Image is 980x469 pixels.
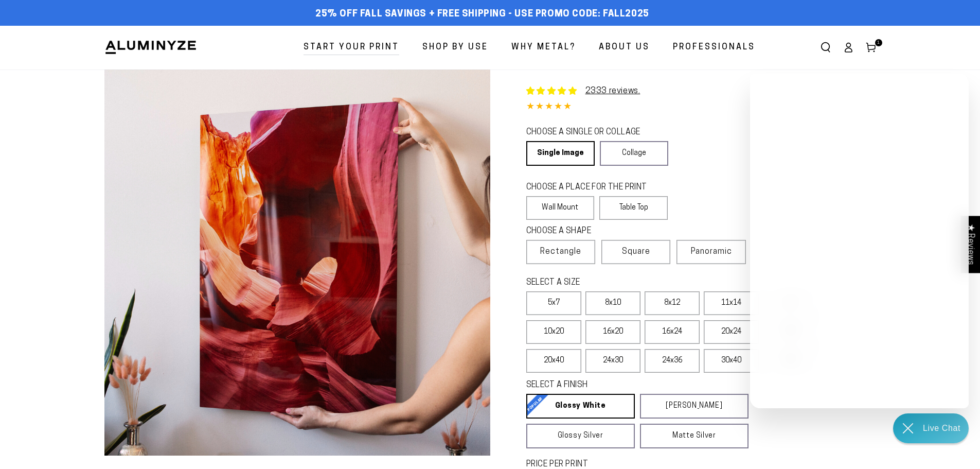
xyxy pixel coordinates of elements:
[599,196,668,220] label: Table Top
[585,320,640,344] label: 16x20
[526,320,581,344] label: 10x20
[104,40,197,55] img: Aluminyze
[645,320,700,344] label: 16x24
[893,413,969,443] div: Chat widget toggle
[877,39,880,46] span: 1
[526,196,595,220] label: Wall Mount
[585,87,640,95] a: 2333 reviews.
[540,246,581,258] span: Rectangle
[315,9,649,20] span: 25% off FALL Savings + Free Shipping - Use Promo Code: FALL2025
[526,394,635,419] a: Glossy White
[585,291,640,315] label: 8x10
[814,36,837,59] summary: Search our site
[645,291,700,315] label: 8x12
[622,246,650,258] span: Square
[526,225,660,237] legend: CHOOSE A SHAPE
[526,291,581,315] label: 5x7
[526,349,581,373] label: 20x40
[665,34,763,61] a: Professionals
[750,74,969,408] iframe: Re:amaze Chat
[645,349,700,373] label: 24x36
[526,277,732,289] legend: SELECT A SIZE
[526,127,659,138] legend: CHOOSE A SINGLE OR COLLAGE
[422,40,488,55] span: Shop By Use
[704,349,759,373] label: 30x40
[960,216,980,273] div: Click to open Judge.me floating reviews tab
[946,74,966,98] button: Close Shoutbox
[526,379,724,391] legend: SELECT A FINISH
[296,34,407,61] a: Start Your Print
[704,320,759,344] label: 20x24
[504,34,583,61] a: Why Metal?
[599,40,650,55] span: About Us
[640,394,749,419] a: [PERSON_NAME]
[704,291,759,315] label: 11x14
[415,34,496,61] a: Shop By Use
[304,40,399,55] span: Start Your Print
[526,100,876,115] div: 4.85 out of 5.0 stars
[591,34,657,61] a: About Us
[600,141,668,166] a: Collage
[526,182,658,194] legend: CHOOSE A PLACE FOR THE PRINT
[526,141,595,166] a: Single Image
[526,424,635,448] a: Glossy Silver
[640,424,749,448] a: Matte Silver
[585,349,640,373] label: 24x30
[923,413,960,443] div: Contact Us Directly
[673,40,755,55] span: Professionals
[691,248,732,256] span: Panoramic
[511,40,576,55] span: Why Metal?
